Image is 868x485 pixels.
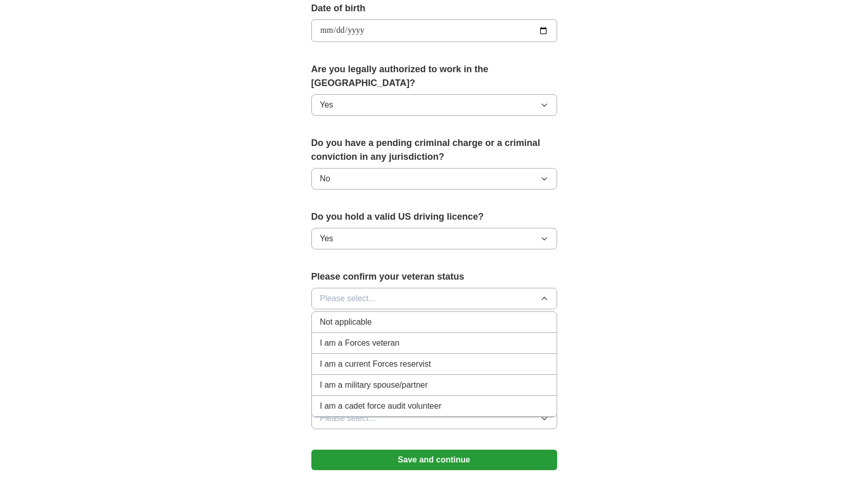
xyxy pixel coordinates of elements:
[320,99,333,111] span: Yes
[311,270,557,284] label: Please confirm your veteran status
[311,408,557,429] button: Please select...
[320,379,428,391] span: I am a military spouse/partner
[311,136,557,164] label: Do you have a pending criminal charge or a criminal conviction in any jurisdiction?
[311,168,557,189] button: No
[320,337,400,349] span: I am a Forces veteran
[320,400,441,412] span: I am a cadet force audit volunteer
[311,228,557,249] button: Yes
[320,233,333,245] span: Yes
[320,316,372,328] span: Not applicable
[320,292,376,305] span: Please select...
[320,173,330,185] span: No
[320,358,431,370] span: I am a current Forces reservist
[311,210,557,224] label: Do you hold a valid US driving licence?
[311,450,557,470] button: Save and continue
[311,2,557,15] label: Date of birth
[311,62,557,90] label: Are you legally authorized to work in the [GEOGRAPHIC_DATA]?
[311,94,557,116] button: Yes
[320,412,376,425] span: Please select...
[311,288,557,309] button: Please select...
